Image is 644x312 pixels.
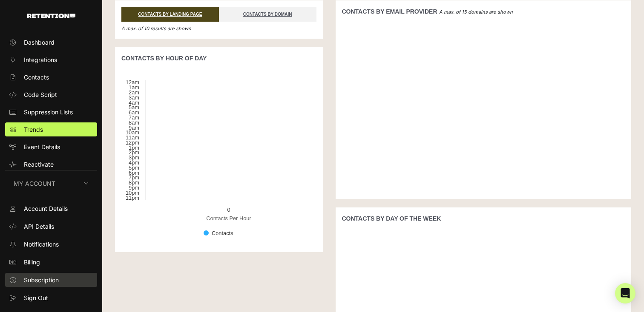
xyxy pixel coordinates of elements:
[24,222,54,231] span: API Details
[129,94,139,101] text: 3am
[129,114,139,121] text: 7am
[129,89,139,96] text: 2am
[129,109,139,116] text: 6am
[126,139,139,146] text: 12pm
[24,142,60,151] span: Event Details
[126,134,139,141] text: 11am
[342,215,441,222] strong: CONTACTS BY DAY OF THE WEEK
[129,179,139,186] text: 8pm
[126,79,139,85] text: 12am
[212,230,233,236] text: Contacts
[129,84,139,91] text: 1am
[206,215,251,221] text: Contacts Per Hour
[129,104,139,111] text: 5am
[24,275,59,284] span: Subscription
[129,165,139,171] text: 5pm
[24,204,68,213] span: Account Details
[5,219,97,233] a: API Details
[227,207,230,213] text: 0
[24,258,40,267] span: Billing
[129,184,139,191] text: 9pm
[126,195,139,201] text: 11pm
[5,201,97,216] a: Account Details
[27,14,75,18] img: Retention.com
[615,283,635,303] div: Open Intercom Messenger
[24,90,57,99] span: Code Script
[439,9,513,15] em: A max. of 15 domains are shown
[5,291,97,305] a: Sign Out
[24,38,55,47] span: Dashboard
[5,35,97,49] a: Dashboard
[126,129,139,136] text: 10am
[5,140,97,154] a: Event Details
[129,174,139,181] text: 7pm
[5,237,97,251] a: Notifications
[121,55,207,62] strong: CONTACTS BY HOUR OF DAY
[219,7,316,22] a: CONTACTS BY DOMAIN
[24,55,57,64] span: Integrations
[129,99,139,106] text: 4am
[129,145,139,151] text: 1pm
[121,26,191,31] em: A max. of 10 results are shown
[129,125,139,131] text: 9am
[5,122,97,136] a: Trends
[129,154,139,161] text: 3pm
[126,190,139,196] text: 10pm
[24,293,48,302] span: Sign Out
[5,170,97,196] button: My Account
[24,125,43,134] span: Trends
[5,255,97,269] a: Billing
[24,73,49,82] span: Contacts
[129,170,139,176] text: 6pm
[24,240,59,249] span: Notifications
[5,157,97,171] a: Reactivate
[5,273,97,287] a: Subscription
[5,105,97,119] a: Suppression Lists
[342,8,437,15] strong: CONTACTS BY EMAIL PROVIDER
[129,149,139,156] text: 2pm
[24,108,73,116] span: Suppression Lists
[14,179,55,188] span: My Account
[129,119,139,126] text: 8am
[5,70,97,84] a: Contacts
[5,53,97,67] a: Integrations
[121,7,219,22] a: CONTACTS BY LANDING PAGE
[5,88,97,102] a: Code Script
[129,159,139,166] text: 4pm
[24,160,54,169] span: Reactivate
